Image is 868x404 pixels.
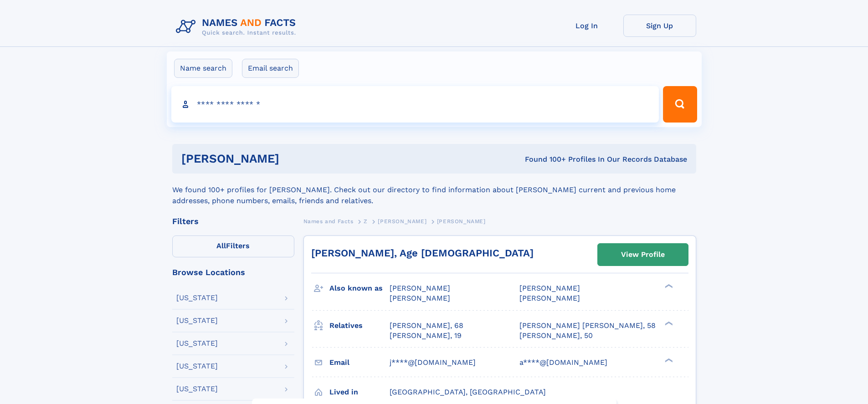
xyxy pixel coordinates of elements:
input: search input [171,86,659,123]
div: [US_STATE] [176,317,218,324]
div: We found 100+ profiles for [PERSON_NAME]. Check out our directory to find information about [PERS... [172,174,696,206]
span: All [216,241,226,250]
h1: [PERSON_NAME] [181,153,402,164]
span: [PERSON_NAME] [437,218,486,225]
span: [PERSON_NAME] [390,294,450,302]
span: [PERSON_NAME] [390,284,450,292]
a: [PERSON_NAME] [378,215,426,227]
div: [US_STATE] [176,340,218,347]
div: ❯ [663,283,673,289]
div: [US_STATE] [176,385,218,393]
div: Found 100+ Profiles In Our Records Database [402,154,687,164]
button: Search Button [663,86,697,123]
h3: Also known as [329,281,390,296]
a: Log In [550,15,623,37]
a: [PERSON_NAME], 68 [390,321,463,331]
div: ❯ [663,320,673,326]
a: [PERSON_NAME], Age [DEMOGRAPHIC_DATA] [311,247,534,259]
div: Filters [172,217,294,225]
a: View Profile [598,244,688,266]
a: [PERSON_NAME] [PERSON_NAME], 58 [519,321,656,331]
div: [US_STATE] [176,363,218,370]
div: [US_STATE] [176,294,218,302]
div: View Profile [621,244,665,265]
label: Name search [174,59,232,78]
span: Z [364,218,368,225]
a: [PERSON_NAME], 19 [390,331,462,341]
div: ❯ [663,357,673,363]
a: [PERSON_NAME], 50 [519,331,593,341]
label: Filters [172,235,294,257]
h3: Relatives [329,318,390,333]
a: Sign Up [623,15,696,37]
span: [PERSON_NAME] [519,294,580,302]
a: Z [364,215,368,227]
div: Browse Locations [172,268,294,276]
h3: Email [329,355,390,370]
span: [PERSON_NAME] [378,218,426,225]
a: Names and Facts [303,215,354,227]
span: [PERSON_NAME] [519,284,580,292]
img: Logo Names and Facts [172,15,303,39]
label: Email search [242,59,299,78]
h3: Lived in [329,384,390,400]
span: [GEOGRAPHIC_DATA], [GEOGRAPHIC_DATA] [390,388,546,396]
